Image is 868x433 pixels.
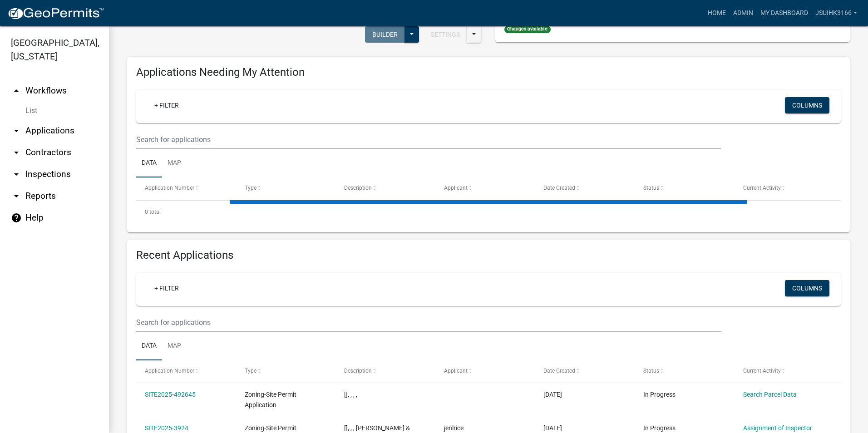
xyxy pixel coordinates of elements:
a: Map [162,332,187,361]
a: Data [136,332,162,361]
span: Description [344,185,372,191]
span: Current Activity [743,368,781,374]
span: Zoning-Site Permit Application [245,391,296,408]
datatable-header-cell: Description [335,177,435,199]
i: help [11,212,22,223]
span: 10/14/2025 [543,424,562,432]
datatable-header-cell: Applicant [435,360,535,382]
i: arrow_drop_down [11,147,22,158]
datatable-header-cell: Application Number [136,360,236,382]
span: Application Number [145,368,194,374]
datatable-header-cell: Description [335,360,435,382]
i: arrow_drop_down [11,191,22,202]
span: Applicant [444,185,468,191]
datatable-header-cell: Type [236,177,336,199]
h4: Applications Needing My Attention [136,66,841,79]
h4: Recent Applications [136,249,841,262]
i: arrow_drop_up [11,85,22,96]
a: Data [136,149,162,178]
input: Search for applications [136,313,721,332]
span: 10/14/2025 [543,391,562,398]
span: Type [245,185,256,191]
button: Columns [785,97,829,113]
span: Application Number [145,185,194,191]
a: My Dashboard [757,5,812,22]
datatable-header-cell: Status [635,177,735,199]
datatable-header-cell: Applicant [435,177,535,199]
a: Home [704,5,730,22]
span: Current Activity [743,185,781,191]
datatable-header-cell: Current Activity [734,177,834,199]
span: In Progress [643,424,676,432]
span: Changes available [504,26,551,33]
datatable-header-cell: Date Created [535,177,635,199]
input: Search for applications [136,130,721,149]
a: Assignment of Inspector [743,424,812,432]
span: In Progress [643,391,676,398]
a: Jsuihk3166 [812,5,861,22]
a: + Filter [147,97,186,113]
span: [], , , , [344,391,357,398]
a: Map [162,149,187,178]
datatable-header-cell: Current Activity [734,360,834,382]
button: Columns [785,280,829,296]
datatable-header-cell: Date Created [535,360,635,382]
button: Builder [365,26,405,43]
a: + Filter [147,280,186,296]
a: Search Parcel Data [743,391,797,398]
span: Status [643,185,659,191]
span: Date Created [543,185,575,191]
span: Description [344,368,372,374]
a: SITE2025-3924 [145,424,188,432]
datatable-header-cell: Status [635,360,735,382]
span: Date Created [543,368,575,374]
i: arrow_drop_down [11,125,22,136]
div: 0 total [136,201,841,223]
span: Type [245,368,256,374]
datatable-header-cell: Application Number [136,177,236,199]
span: Status [643,368,659,374]
button: Settings [424,26,467,43]
a: SITE2025-492645 [145,391,196,398]
i: arrow_drop_down [11,169,22,180]
span: jenlrice [444,424,464,432]
a: Admin [730,5,757,22]
span: Applicant [444,368,468,374]
datatable-header-cell: Type [236,360,336,382]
